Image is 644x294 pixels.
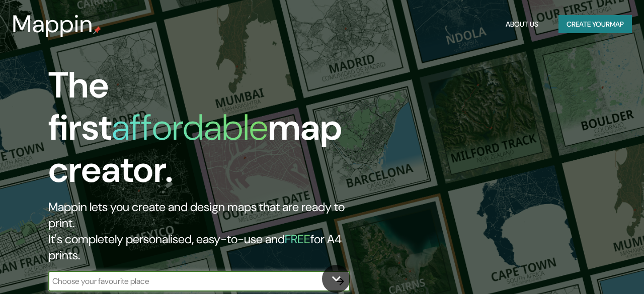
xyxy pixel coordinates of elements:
[93,26,101,34] img: mappin-pin
[285,231,310,247] h5: FREE
[48,64,370,199] h1: The first map creator.
[48,275,330,287] input: Choose your favourite place
[502,15,542,34] button: About Us
[12,10,93,38] h3: Mappin
[112,104,268,151] h1: affordable
[48,199,370,263] h2: Mappin lets you create and design maps that are ready to print. It's completely personalised, eas...
[558,15,632,34] button: Create yourmap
